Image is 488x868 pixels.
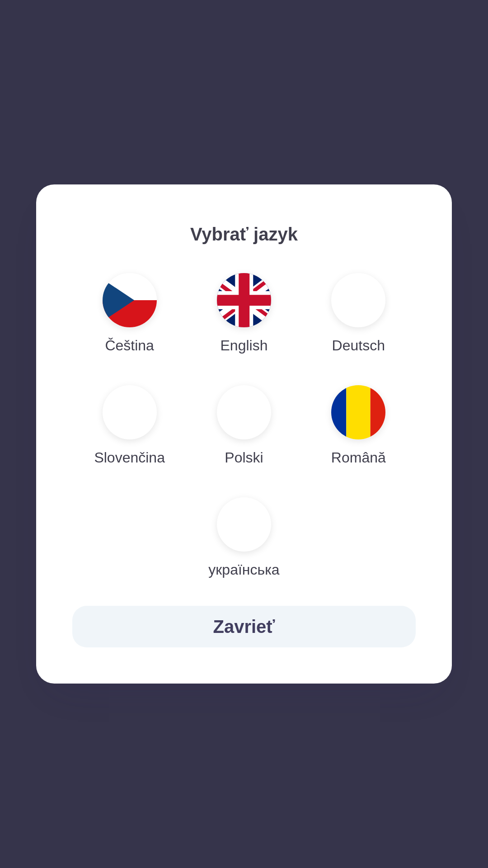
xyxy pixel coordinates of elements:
p: Deutsch [332,335,385,356]
p: English [221,335,268,356]
img: uk flag [217,497,271,552]
p: Čeština [105,335,154,356]
button: Română [310,378,408,476]
p: Slovenčina [94,447,165,468]
img: pl flag [217,385,271,439]
p: Română [331,447,386,468]
img: en flag [217,273,271,327]
button: English [195,266,293,363]
button: Slovenčina [72,378,187,476]
button: Deutsch [310,266,407,363]
button: українська [187,490,301,588]
p: українська [208,559,279,580]
img: ro flag [331,385,385,439]
button: Čeština [81,266,178,363]
button: Polski [195,378,293,476]
p: Polski [225,447,263,468]
p: Vybrať jazyk [72,221,416,248]
img: sk flag [103,385,157,439]
button: Zavrieť [72,606,416,647]
img: cs flag [103,273,157,327]
img: de flag [331,273,385,327]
